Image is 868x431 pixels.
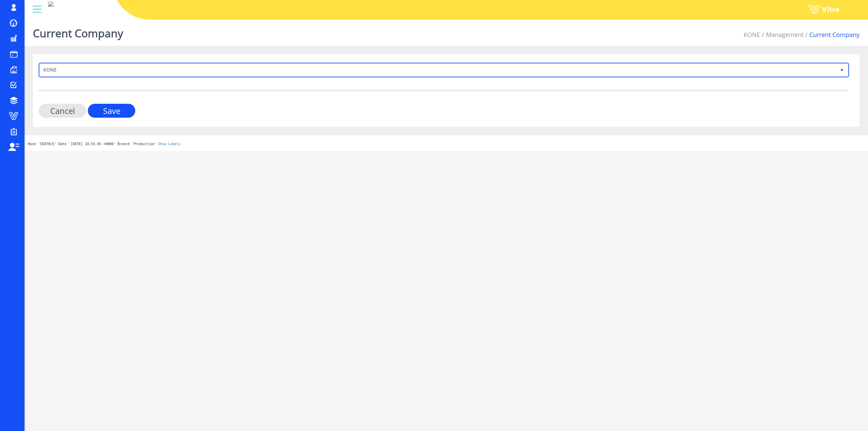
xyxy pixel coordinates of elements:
span: KONE [40,64,836,76]
li: Management [760,31,804,39]
input: Cancel [39,104,86,118]
li: Current Company [804,31,860,39]
a: KONE [744,31,760,39]
img: 67fd74b7-d8d8-4d98-9ebf-908dc7745ec0.PNG [48,1,54,7]
span: select [836,64,848,76]
input: Save [88,104,135,118]
h1: Current Company [33,17,123,46]
a: Show Labels [158,142,180,146]
span: Hash '56870c5' Date '[DATE] 18:55:45 +0000' Branch 'Production' [28,142,156,146]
